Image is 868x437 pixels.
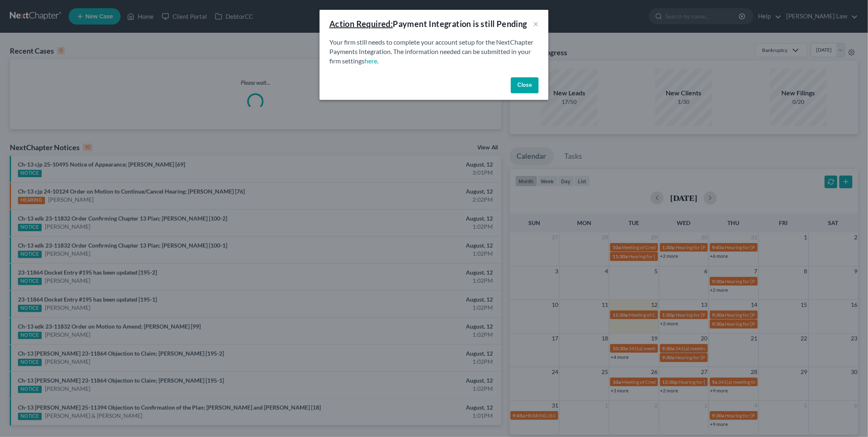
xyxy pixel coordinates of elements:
u: Action Required: [329,19,393,29]
button: Close [511,77,539,94]
button: × [533,19,539,29]
a: here [365,57,377,65]
div: Payment Integration is still Pending [329,18,527,29]
p: Your firm still needs to complete your account setup for the NextChapter Payments Integration. Th... [329,38,539,66]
